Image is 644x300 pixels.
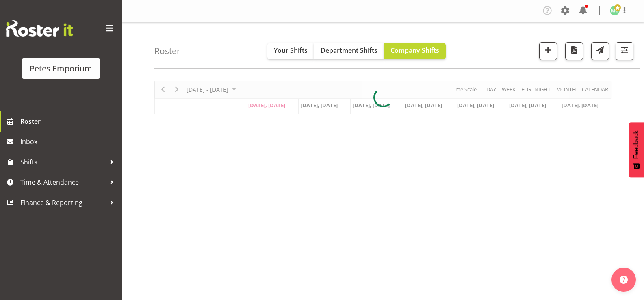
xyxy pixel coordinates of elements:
button: Send a list of all shifts for the selected filtered period to all rostered employees. [591,42,609,60]
img: melissa-cowen2635.jpg [610,6,620,15]
span: Company Shifts [390,46,439,55]
button: Your Shifts [267,43,314,59]
button: Add a new shift [539,42,557,60]
div: Petes Emporium [30,63,92,75]
span: Finance & Reporting [20,196,106,209]
span: Department Shifts [321,46,377,55]
button: Company Shifts [384,43,446,59]
img: Rosterit website logo [6,20,73,37]
span: Roster [20,115,118,127]
img: help-xxl-2.png [620,276,628,284]
span: Shifts [20,156,106,168]
button: Department Shifts [314,43,384,59]
button: Download a PDF of the roster according to the set date range. [565,42,583,60]
span: Inbox [20,136,118,148]
button: Feedback - Show survey [629,122,644,177]
button: Filter Shifts [616,42,633,60]
h4: Roster [154,46,180,56]
span: Feedback [633,130,640,159]
span: Time & Attendance [20,176,106,188]
span: Your Shifts [274,46,308,55]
